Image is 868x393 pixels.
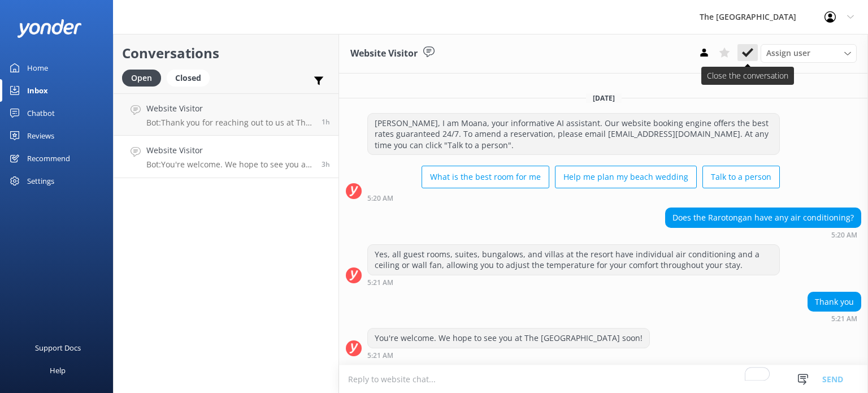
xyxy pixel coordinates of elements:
[122,71,167,84] a: Open
[766,47,810,59] span: Assign user
[368,114,779,155] div: [PERSON_NAME], I am Moana, your informative AI assistant. Our website booking engine offers the b...
[50,359,66,382] div: Help
[555,166,697,188] button: Help me plan my beach wedding
[27,79,48,102] div: Inbox
[702,166,780,188] button: Talk to a person
[367,279,393,286] strong: 5:21 AM
[27,124,54,147] div: Reviews
[122,42,330,64] h2: Conversations
[167,71,215,84] a: Closed
[422,166,549,188] button: What is the best room for me
[368,245,779,275] div: Yes, all guest rooms, suites, bungalows, and villas at the resort have individual air conditionin...
[146,144,313,157] h4: Website Visitor
[322,117,330,127] span: Aug 21 2025 01:38pm (UTC -10:00) Pacific/Honolulu
[17,19,82,38] img: yonder-white-logo.png
[367,195,393,202] strong: 5:20 AM
[114,93,338,136] a: Website VisitorBot:Thank you for reaching out to us at The [GEOGRAPHIC_DATA] for more information...
[761,44,857,62] div: Assign User
[831,232,857,239] strong: 5:20 AM
[808,314,861,322] div: Aug 21 2025 11:21am (UTC -10:00) Pacific/Honolulu
[367,194,780,202] div: Aug 21 2025 11:20am (UTC -10:00) Pacific/Honolulu
[367,278,780,286] div: Aug 21 2025 11:21am (UTC -10:00) Pacific/Honolulu
[27,147,70,170] div: Recommend
[368,329,649,348] div: You're welcome. We hope to see you at The [GEOGRAPHIC_DATA] soon!
[167,70,210,87] div: Closed
[339,365,868,393] textarea: To enrich screen reader interactions, please activate Accessibility in Grammarly extension settings
[350,46,418,61] h3: Website Visitor
[808,292,861,312] div: Thank you
[831,316,857,322] strong: 5:21 AM
[322,159,330,169] span: Aug 21 2025 11:21am (UTC -10:00) Pacific/Honolulu
[367,352,393,359] strong: 5:21 AM
[367,351,650,359] div: Aug 21 2025 11:21am (UTC -10:00) Pacific/Honolulu
[666,208,861,227] div: Does the Rarotongan have any air conditioning?
[35,336,81,359] div: Support Docs
[27,102,55,124] div: Chatbot
[27,57,48,79] div: Home
[122,70,161,87] div: Open
[586,93,622,103] span: [DATE]
[146,118,313,128] p: Bot: Thank you for reaching out to us at The [GEOGRAPHIC_DATA] for more information on our beauti...
[114,136,338,178] a: Website VisitorBot:You're welcome. We hope to see you at The [GEOGRAPHIC_DATA] soon!3h
[27,170,54,192] div: Settings
[146,102,313,115] h4: Website Visitor
[665,231,861,239] div: Aug 21 2025 11:20am (UTC -10:00) Pacific/Honolulu
[146,159,313,170] p: Bot: You're welcome. We hope to see you at The [GEOGRAPHIC_DATA] soon!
